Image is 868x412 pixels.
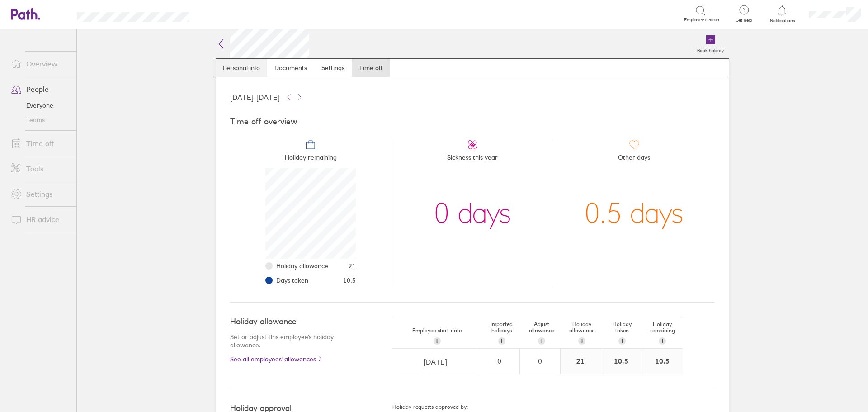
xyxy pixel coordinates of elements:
div: Search [214,9,237,18]
div: 10.5 [642,349,683,374]
span: i [501,337,502,345]
span: Notifications [768,18,797,24]
div: 0.5 days [585,168,684,259]
a: See all employees' allowances [230,355,356,363]
h4: Holiday allowance [230,317,356,327]
div: 0 [520,357,560,365]
span: Employee search [684,17,719,23]
span: 10.5 [343,277,356,284]
h5: Holiday requests approved by: [392,404,715,410]
div: Holiday allowance [562,317,602,348]
span: Days taken [276,277,308,284]
div: Imported holidays [481,317,522,348]
label: Book holiday [692,45,729,53]
span: i [541,337,542,345]
div: Holiday remaining [642,317,683,348]
div: Adjust allowance [522,317,562,348]
span: i [622,337,623,345]
a: Everyone [4,98,76,113]
div: 10.5 [601,349,642,374]
a: Personal info [216,59,267,77]
a: Tools [4,160,76,178]
a: Documents [267,59,314,77]
a: Overview [4,55,76,73]
div: 21 [561,349,601,374]
a: Time off [4,134,76,152]
div: Employee start date [392,324,481,348]
span: i [581,337,583,345]
span: Holiday remaining [285,150,337,168]
a: Teams [4,113,76,127]
a: HR advice [4,210,76,228]
a: Book holiday [692,29,729,58]
span: Sickness this year [447,150,498,168]
h4: Time off overview [230,117,715,127]
span: Get help [729,18,759,23]
a: Notifications [768,5,797,24]
a: Time off [352,59,390,77]
span: [DATE] - [DATE] [230,93,280,101]
span: i [436,337,438,345]
a: Settings [314,59,352,77]
span: Holiday allowance [276,262,328,270]
span: 21 [349,262,356,270]
div: Holiday taken [602,317,642,348]
span: i [662,337,663,345]
p: Set or adjust this employee's holiday allowance. [230,333,356,349]
div: 0 days [434,168,511,259]
div: 0 [480,357,519,365]
a: Settings [4,185,76,203]
input: dd/mm/yyyy [393,349,478,374]
span: Other days [618,150,650,168]
a: People [4,80,76,98]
